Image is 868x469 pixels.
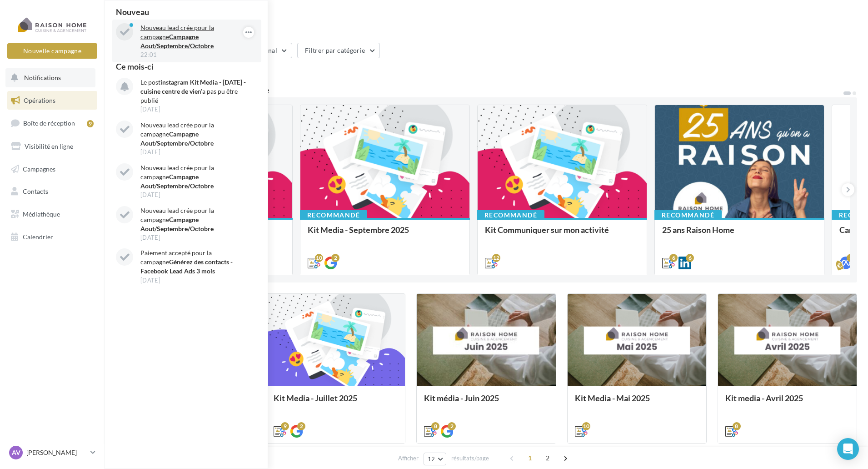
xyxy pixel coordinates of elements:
[7,43,97,59] button: Nouvelle campagne
[398,454,419,463] span: Afficher
[686,254,694,262] div: 6
[448,422,456,430] div: 2
[424,453,447,465] button: 12
[5,182,99,201] a: Contacts
[23,165,55,172] span: Campagnes
[733,422,741,430] div: 8
[540,451,555,465] span: 2
[669,254,678,262] div: 6
[428,455,435,463] span: 12
[23,119,75,127] span: Boîte de réception
[492,254,500,262] div: 12
[523,451,537,465] span: 1
[431,422,439,430] div: 8
[281,422,289,430] div: 9
[308,225,462,243] div: Kit Media - Septembre 2025
[5,68,95,87] button: Notifications
[315,254,323,262] div: 10
[23,187,48,195] span: Contacts
[24,74,61,81] span: Notifications
[837,438,859,460] div: Open Intercom Messenger
[5,205,99,224] a: Médiathèque
[725,393,849,412] div: Kit media - Avril 2025
[23,210,60,218] span: Médiathèque
[485,225,639,243] div: Kit Communiquer sur mon activité
[424,393,548,412] div: Kit média - Juin 2025
[12,448,20,457] span: AV
[5,113,99,133] a: Boîte de réception9
[274,393,398,412] div: Kit Media - Juillet 2025
[662,225,817,243] div: 25 ans Raison Home
[300,210,367,220] div: Recommandé
[25,142,73,150] span: Visibilité en ligne
[847,254,855,262] div: 3
[451,454,489,463] span: résultats/page
[24,96,55,104] span: Opérations
[5,227,99,247] a: Calendrier
[5,160,99,179] a: Campagnes
[87,120,94,127] div: 9
[477,210,544,220] div: Recommandé
[331,254,339,262] div: 2
[5,137,99,156] a: Visibilité en ligne
[115,86,843,94] div: 5 opérations recommandées par votre enseigne
[297,43,380,58] button: Filtrer par catégorie
[5,91,99,110] a: Opérations
[297,422,305,430] div: 2
[23,233,53,241] span: Calendrier
[7,444,97,461] a: AV [PERSON_NAME]
[115,15,857,28] div: Opérations marketing
[26,448,87,457] p: [PERSON_NAME]
[575,393,699,412] div: Kit Media - Mai 2025
[582,422,590,430] div: 10
[654,210,722,220] div: Recommandé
